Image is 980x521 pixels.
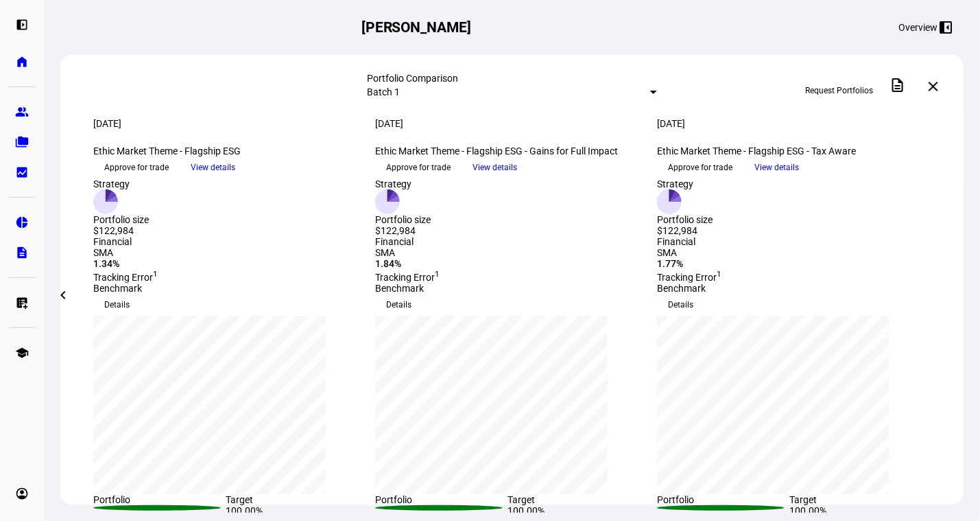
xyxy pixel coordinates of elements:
[15,216,29,229] eth-mat-symbol: pie_chart
[15,296,29,310] eth-mat-symbol: list_alt_add
[93,316,326,494] div: chart, 1 series
[657,146,922,157] div: Ethic Market Theme - Flagship ESG - Tax Aware
[508,494,641,505] div: Target
[462,161,528,172] a: View details
[15,18,29,32] eth-mat-symbol: left_panel_open
[375,157,462,178] button: Approve for trade
[93,236,359,247] div: Financial
[743,161,810,172] a: View details
[104,294,130,316] span: Details
[93,294,141,316] button: Details
[375,283,641,294] div: Benchmark
[805,80,873,102] span: Request Portfolios
[657,283,922,294] div: Benchmark
[93,258,359,269] div: 1.34%
[375,236,641,247] div: Financial
[15,246,29,259] eth-mat-symbol: description
[180,157,246,178] button: View details
[790,494,923,505] div: Target
[657,214,713,225] div: Portfolio size
[717,269,721,279] sup: 1
[361,19,471,36] h2: [PERSON_NAME]
[104,157,169,178] span: Approve for trade
[657,118,922,129] div: [DATE]
[375,118,641,129] div: [DATE]
[657,178,713,189] div: Strategy
[8,209,36,236] a: pie_chart
[93,118,359,129] div: [DATE]
[93,146,359,157] div: Ethic Market Theme - Flagship ESG
[93,494,226,505] div: Portfolio
[375,247,641,258] div: SMA
[93,247,359,258] div: SMA
[55,287,71,303] mat-icon: chevron_left
[15,487,29,500] eth-mat-symbol: account_circle
[657,258,922,269] div: 1.77%
[15,135,29,149] eth-mat-symbol: folder_copy
[889,77,906,93] mat-icon: description
[375,494,508,505] div: Portfolio
[8,159,36,186] a: bid_landscape
[226,494,359,505] div: Target
[93,225,149,236] div: $122,984
[93,178,149,189] div: Strategy
[93,214,149,225] div: Portfolio size
[93,283,359,294] div: Benchmark
[15,105,29,119] eth-mat-symbol: group
[657,247,922,258] div: SMA
[15,55,29,69] eth-mat-symbol: home
[657,294,704,316] button: Details
[375,178,431,189] div: Strategy
[375,146,641,157] div: Ethic Market Theme - Flagship ESG - Gains for Full Impact
[15,165,29,179] eth-mat-symbol: bid_landscape
[657,236,922,247] div: Financial
[657,272,721,283] span: Tracking Error
[8,239,36,266] a: description
[93,272,158,283] span: Tracking Error
[93,157,180,178] button: Approve for trade
[153,269,158,279] sup: 1
[898,22,937,33] div: Overview
[367,73,657,84] div: Portfolio Comparison
[180,161,246,172] a: View details
[375,316,608,494] div: chart, 1 series
[8,128,36,156] a: folder_copy
[15,346,29,360] eth-mat-symbol: school
[473,157,517,178] span: View details
[435,269,440,279] sup: 1
[191,157,235,178] span: View details
[754,157,799,178] span: View details
[657,225,713,236] div: $122,984
[386,157,451,178] span: Approve for trade
[375,272,440,283] span: Tracking Error
[375,294,422,316] button: Details
[743,157,810,178] button: View details
[937,19,954,36] mat-icon: left_panel_close
[657,494,790,505] div: Portfolio
[375,225,431,236] div: $122,984
[375,214,431,225] div: Portfolio size
[657,316,889,494] div: chart, 1 series
[794,80,884,102] button: Request Portfolios
[462,157,528,178] button: View details
[668,294,693,316] span: Details
[887,16,964,38] button: Overview
[925,78,942,95] mat-icon: close
[386,294,411,316] span: Details
[8,48,36,76] a: home
[367,86,400,97] mat-select-trigger: Batch 1
[668,157,732,178] span: Approve for trade
[375,258,641,269] div: 1.84%
[657,157,743,178] button: Approve for trade
[8,98,36,126] a: group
